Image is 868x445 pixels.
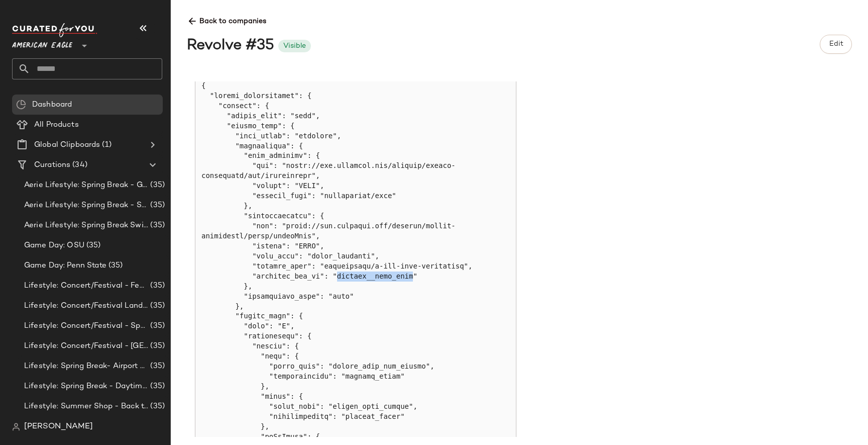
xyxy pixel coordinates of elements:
span: (1) [100,139,111,151]
span: (35) [148,320,165,332]
span: All Products [34,119,79,131]
span: (35) [148,340,165,352]
span: Lifestyle: Concert/Festival - [GEOGRAPHIC_DATA] [24,340,148,352]
span: Lifestyle: Spring Break - Daytime Casual [24,381,148,392]
span: (35) [84,240,101,251]
span: Curations [34,159,70,171]
span: Lifestyle: Concert/Festival Landing Page [24,300,148,312]
span: Aerie Lifestyle: Spring Break - Sporty [24,200,148,211]
span: Lifestyle: Concert/Festival - Femme [24,280,148,292]
span: Lifestyle: Summer Shop - Back to School Essentials [24,401,148,412]
span: (35) [148,361,165,372]
span: Dashboard [32,99,72,111]
button: Edit [820,35,852,54]
img: svg%3e [16,100,26,110]
span: (35) [148,300,165,312]
span: Game Day: OSU [24,240,84,251]
span: American Eagle [12,34,72,52]
span: Aerie Lifestyle: Spring Break Swimsuits Landing Page [24,220,148,231]
span: (35) [148,200,165,211]
span: [PERSON_NAME] [24,421,93,433]
span: (35) [148,180,165,191]
div: Revolve #35 [187,35,274,57]
div: Visible [283,41,306,51]
span: Lifestyle: Spring Break- Airport Style [24,361,148,372]
span: (35) [148,220,165,231]
img: svg%3e [12,423,20,431]
img: cfy_white_logo.C9jOOHJF.svg [12,23,97,37]
span: Lifestyle: Concert/Festival - Sporty [24,320,148,332]
span: (35) [106,260,123,272]
span: (35) [148,280,165,292]
span: (35) [148,381,165,392]
span: Edit [828,40,843,48]
span: Back to companies [187,8,852,27]
span: Aerie Lifestyle: Spring Break - Girly/Femme [24,180,148,191]
span: Game Day: Penn State [24,260,106,272]
span: (35) [148,401,165,412]
span: (34) [70,159,87,171]
span: Global Clipboards [34,139,100,151]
